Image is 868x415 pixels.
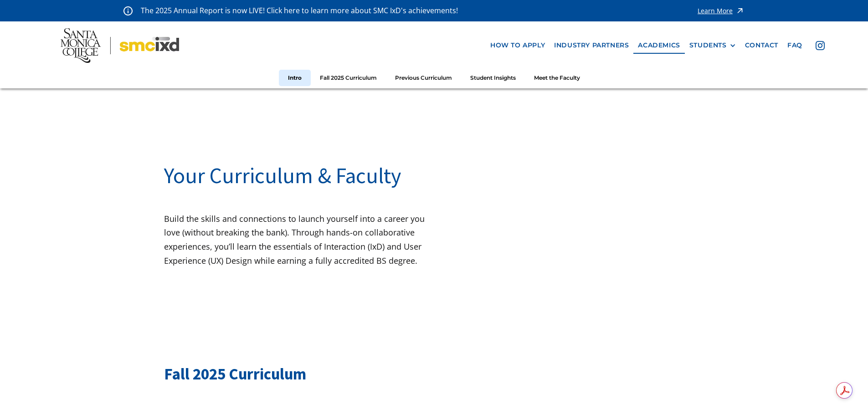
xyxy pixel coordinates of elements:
p: The 2025 Annual Report is now LIVE! Click here to learn more about SMC IxD's achievements! [141,5,459,17]
img: icon - arrow - alert [735,5,745,17]
a: Previous Curriculum [386,70,461,87]
img: icon - instagram [816,41,825,50]
a: faq [783,37,807,54]
a: Intro [279,70,311,87]
h2: Fall 2025 Curriculum [164,363,704,385]
p: Build the skills and connections to launch yourself into a career you love (without breaking the ... [164,212,434,267]
a: Student Insights [461,70,525,87]
img: icon - information - alert [123,6,133,15]
a: industry partners [550,37,633,54]
a: Fall 2025 Curriculum [311,70,386,87]
a: Meet the Faculty [525,70,589,87]
img: Santa Monica College - SMC IxD logo [61,28,179,63]
div: Learn More [698,8,733,14]
div: STUDENTS [689,41,736,49]
a: Academics [633,37,684,54]
div: STUDENTS [689,41,727,49]
span: Your Curriculum & Faculty [164,162,401,189]
a: how to apply [486,37,550,54]
a: contact [740,37,783,54]
a: Learn More [698,5,745,17]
